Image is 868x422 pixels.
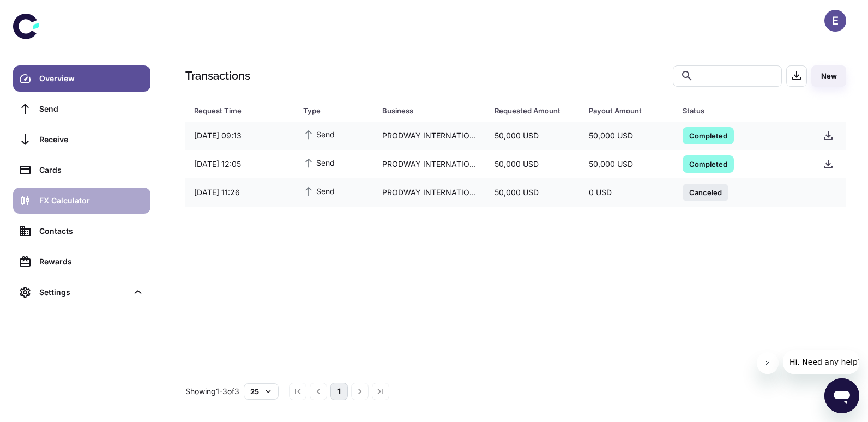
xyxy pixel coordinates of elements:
[495,103,575,118] span: Requested Amount
[7,8,79,16] span: Hi. Need any help?
[486,182,580,203] div: 50,000 USD
[589,103,655,118] div: Payout Amount
[303,156,335,168] span: Send
[13,218,150,244] a: Contacts
[757,352,779,374] iframe: Close message
[185,182,294,203] div: [DATE] 11:26
[683,158,734,169] span: Completed
[13,126,150,153] a: Receive
[39,134,144,146] div: Receive
[13,249,150,275] a: Rewards
[486,125,580,146] div: 50,000 USD
[13,157,150,183] a: Cards
[13,188,150,214] a: FX Calculator
[580,154,674,174] div: 50,000 USD
[13,65,150,92] a: Overview
[39,164,144,176] div: Cards
[185,385,239,397] p: Showing 1-3 of 3
[373,125,486,146] div: PRODWAY INTERNATIONAL
[824,378,859,413] iframe: Button to launch messaging window
[683,186,728,197] span: Canceled
[811,65,846,87] button: New
[330,383,348,400] button: page 1
[580,182,674,203] div: 0 USD
[185,68,250,84] h1: Transactions
[495,103,561,118] div: Requested Amount
[13,96,150,122] a: Send
[13,279,150,305] div: Settings
[683,130,734,141] span: Completed
[185,154,294,174] div: [DATE] 12:05
[303,103,369,118] span: Type
[303,185,335,197] span: Send
[39,103,144,115] div: Send
[287,383,391,400] nav: pagination navigation
[39,225,144,237] div: Contacts
[39,256,144,268] div: Rewards
[194,103,290,118] span: Request Time
[303,128,335,140] span: Send
[486,154,580,174] div: 50,000 USD
[194,103,276,118] div: Request Time
[373,182,486,203] div: PRODWAY INTERNATIONAL
[589,103,670,118] span: Payout Amount
[373,154,486,174] div: PRODWAY INTERNATIONAL
[244,383,279,400] button: 25
[783,350,859,374] iframe: Message from company
[824,10,846,32] button: E
[683,103,787,118] div: Status
[39,195,144,207] div: FX Calculator
[303,103,355,118] div: Type
[39,286,128,298] div: Settings
[683,103,801,118] span: Status
[580,125,674,146] div: 50,000 USD
[39,73,144,85] div: Overview
[185,125,294,146] div: [DATE] 09:13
